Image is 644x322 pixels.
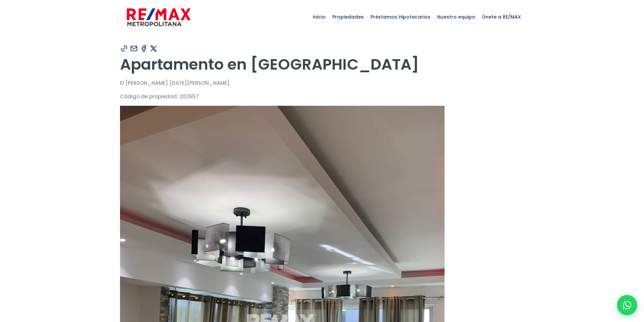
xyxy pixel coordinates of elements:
[140,44,148,53] img: Compartir
[367,7,434,27] span: Préstamos Hipotecarios
[130,44,138,53] img: Compartir
[120,79,524,87] p: El [PERSON_NAME] [DATE][PERSON_NAME]
[329,7,367,27] span: Propiedades
[127,7,191,27] img: remax-metropolitana-logo
[120,93,178,100] span: Código de propiedad:
[120,55,524,74] h1: Apartamento en [GEOGRAPHIC_DATA]
[309,7,329,27] span: Inicio
[180,93,199,100] span: 202657
[149,44,158,53] img: Compartir
[479,7,524,27] span: Únete a RE/MAX
[434,7,479,27] span: Nuestro equipo
[120,44,128,53] img: Compartir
